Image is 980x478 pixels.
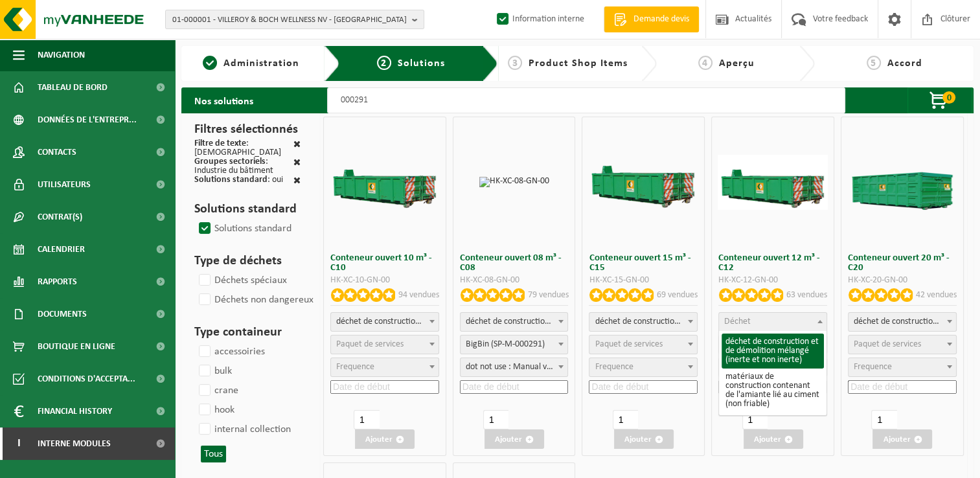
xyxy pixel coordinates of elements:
button: 01-000001 - VILLEROY & BOCH WELLNESS NV - [GEOGRAPHIC_DATA] [165,10,424,29]
span: Contacts [38,136,76,168]
label: hook [196,400,234,420]
span: Calendrier [38,233,85,266]
h2: Nos solutions [181,87,266,113]
label: internal collection [196,420,291,439]
span: Données de l'entrepr... [38,104,137,136]
span: Aperçu [719,58,755,69]
span: 01-000001 - VILLEROY & BOCH WELLNESS NV - [GEOGRAPHIC_DATA] [172,10,407,30]
span: I [13,427,25,460]
p: 63 vendues [786,288,827,302]
li: matériaux de construction contenant de l'amiante lié au ciment (non friable) [722,369,824,413]
span: Utilisateurs [38,168,91,201]
span: Filtre de texte [194,139,246,148]
button: Ajouter [614,429,674,449]
span: Solutions [398,58,445,69]
input: Date de début [848,380,957,394]
a: 1Administration [188,56,314,71]
label: bulk [196,361,232,381]
div: : oui [194,176,283,187]
li: déchet de construction et de démolition mélangé (inerte et non inerte) [722,334,824,369]
img: HK-XC-10-GN-00 [330,155,440,210]
h3: Conteneur ouvert 15 m³ - C15 [589,253,698,273]
h3: Conteneur ouvert 10 m³ - C10 [330,253,439,273]
button: Ajouter [484,429,544,449]
p: 79 vendues [527,288,568,302]
label: Déchets non dangereux [196,290,313,310]
label: Information interne [494,10,584,29]
span: Documents [38,298,87,330]
span: Interne modules [38,427,111,460]
label: Déchets spéciaux [196,271,287,290]
div: HK-XC-12-GN-00 [718,276,827,285]
input: 1 [742,410,768,429]
h3: Type de déchets [194,251,301,271]
span: Demande devis [630,13,692,26]
button: 0 [907,87,972,113]
span: 0 [942,91,955,104]
img: HK-XC-08-GN-00 [479,177,549,187]
h3: Conteneur ouvert 20 m³ - C20 [848,253,957,273]
input: 1 [871,410,896,429]
button: Ajouter [355,429,415,449]
span: dot not use : Manual voor MyVanheede [461,358,568,376]
button: Ajouter [872,429,932,449]
input: Date de début [460,380,569,394]
label: crane [196,381,238,400]
span: Conditions d'accepta... [38,363,135,395]
p: 94 vendues [398,288,439,302]
p: 69 vendues [657,288,698,302]
span: Frequence [336,362,374,372]
div: HK-XC-15-GN-00 [589,276,698,285]
span: 2 [377,56,391,70]
span: Paquet de services [595,339,662,349]
h3: Type containeur [194,323,301,342]
span: Accord [887,58,922,69]
a: 3Product Shop Items [505,56,631,71]
label: Solutions standard [196,219,291,238]
a: Demande devis [604,6,699,32]
h3: Solutions standard [194,199,301,219]
p: 42 vendues [916,288,957,302]
span: Rapports [38,266,77,298]
span: Groupes sectoriels [194,157,266,166]
span: Boutique en ligne [38,330,115,363]
span: déchet de construction et de démolition mélangé (inerte et non inerte) [461,313,568,331]
span: Contrat(s) [38,201,82,233]
span: Paquet de services [854,339,921,349]
h3: Conteneur ouvert 12 m³ - C12 [718,253,827,273]
span: 3 [508,56,522,70]
span: Product Shop Items [529,58,628,69]
span: 5 [867,56,881,70]
span: 4 [698,56,712,70]
span: Paquet de services [336,339,404,349]
span: déchet de construction et de démolition mélangé (inerte et non inerte) [460,312,569,332]
button: Ajouter [744,429,803,449]
div: HK-XC-08-GN-00 [460,276,569,285]
input: Chercher [327,87,845,113]
img: HK-XC-20-GN-00 [847,155,957,210]
a: 5Accord [821,56,967,71]
span: Tableau de bord [38,71,108,104]
input: Date de début [589,380,698,394]
button: Tous [201,446,226,462]
input: 1 [483,410,508,429]
span: déchet de construction et de démolition mélangé (inerte et non inerte) [330,312,439,332]
div: : Industrie du bâtiment [194,157,293,176]
label: accessoiries [196,342,265,361]
h3: Conteneur ouvert 08 m³ - C08 [460,253,569,273]
span: Frequence [595,362,633,372]
span: Frequence [854,362,892,372]
span: BigBin (SP-M-000291) [460,335,569,354]
input: 1 [613,410,638,429]
input: Date de début [330,380,439,394]
input: 1 [354,410,379,429]
span: déchet de construction et de démolition mélangé (inerte et non inerte) [589,312,698,332]
span: Navigation [38,39,85,71]
span: Administration [223,58,299,69]
span: Financial History [38,395,112,427]
span: déchet de construction et de démolition mélangé (inerte et non inerte) [849,313,956,331]
a: 2Solutions [350,56,473,71]
img: HK-XC-15-GN-00 [588,155,698,210]
h3: Filtres sélectionnés [194,120,301,139]
span: déchet de construction et de démolition mélangé (inerte et non inerte) [848,312,957,332]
